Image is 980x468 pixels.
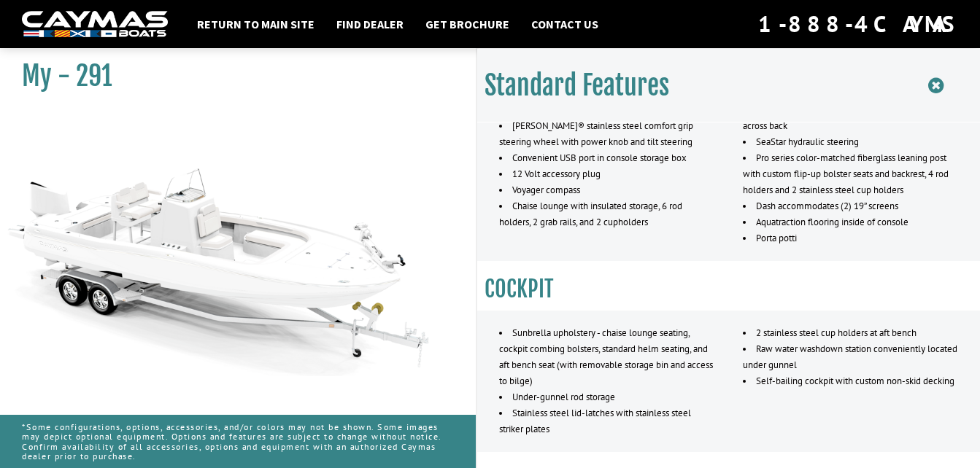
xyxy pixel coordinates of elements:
p: *Some configurations, options, accessories, and/or colors may not be shown. Some images may depic... [22,415,454,468]
a: Return to main site [190,15,322,34]
li: 12 Volt accessory plug [499,166,714,182]
li: Pro series color-matched fiberglass leaning post with custom flip-up bolster seats and backrest, ... [743,150,958,198]
li: [PERSON_NAME]® stainless steel comfort grip steering wheel with power knob and tilt steering [499,118,714,150]
li: Raw water washdown station conveniently located under gunnel [743,341,958,373]
li: Porta potti [743,230,958,246]
li: Voyager compass [499,182,714,198]
li: Sunbrella upholstery - chaise lounge seating, cockpit combing bolsters, standard helm seating, an... [499,325,714,389]
h1: My - 291 [22,60,439,93]
li: Aquatraction flooring inside of console [743,214,958,230]
img: white-logo-c9c8dbefe5ff5ceceb0f0178aa75bf4bb51f6bca0971e226c86eb53dfe498488.png [22,11,168,38]
li: Dash accommodates (2) 19” screens [743,198,958,214]
a: Find Dealer [329,15,411,34]
li: Stainless steel lid-latches with stainless steel striker plates [499,405,714,437]
a: Get Brochure [418,15,517,34]
li: Self-bailing cockpit with custom non-skid decking [743,373,958,389]
li: Chaise lounge with insulated storage, 6 rod holders, 2 grab rails, and 2 cupholders [499,198,714,230]
li: 2 stainless steel cup holders at aft bench [743,325,958,341]
li: Under-gunnel rod storage [499,389,714,405]
h2: Standard Features [485,69,669,102]
div: 1-888-4CAYMAS [758,8,958,40]
a: Contact Us [524,15,606,34]
li: Convenient USB port in console storage box [499,150,714,166]
h3: COCKPIT [485,276,973,303]
li: SeaStar hydraulic steering [743,134,958,150]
